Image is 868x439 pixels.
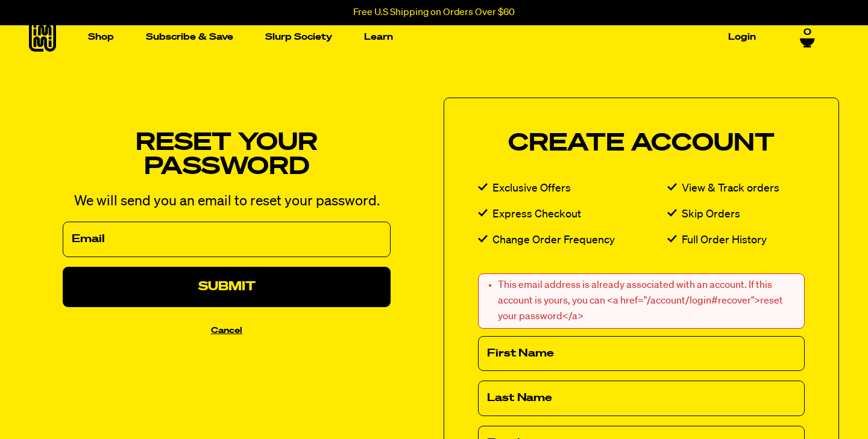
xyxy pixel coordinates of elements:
[478,232,667,249] li: Change Order Frequency
[478,132,805,156] h2: Create Account
[63,131,391,179] h2: Reset your password
[63,267,391,307] button: Submit
[498,278,797,325] li: This email address is already associated with an account. If this account is yours, you can <a hr...
[478,180,667,198] li: Exclusive Offers
[359,28,398,46] a: Learn
[667,232,805,249] li: Full Order History
[211,324,242,337] button: Cancel
[63,194,391,210] p: We will send you an email to reset your password.
[353,7,515,18] p: Free U.S Shipping on Orders Over $60
[83,28,119,46] a: Shop
[83,15,761,59] nav: Main navigation
[478,336,805,372] input: First Name
[667,180,805,198] li: View & Track orders
[478,381,805,416] input: Last Name
[723,28,761,46] a: Login
[63,222,391,257] input: Email
[478,206,667,223] li: Express Checkout
[667,206,805,223] li: Skip Orders
[804,25,811,36] span: 0
[141,28,238,46] a: Subscribe & Save
[260,28,337,46] a: Slurp Society
[800,25,815,46] a: 0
